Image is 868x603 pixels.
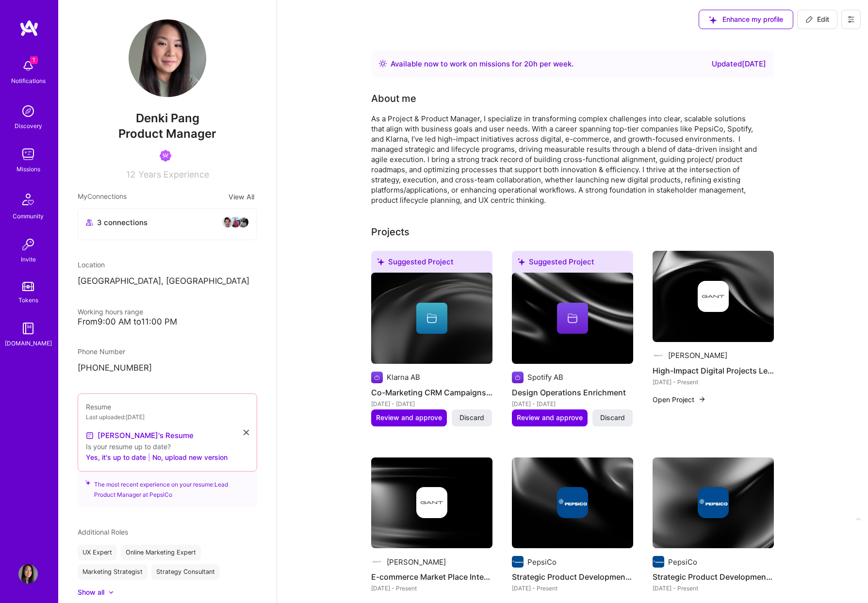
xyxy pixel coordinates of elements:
[653,251,774,342] img: cover
[371,251,492,277] div: Suggested Project
[512,273,633,364] img: cover
[18,295,38,305] div: Tokens
[86,412,249,422] div: Last uploaded: [DATE]
[371,556,383,568] img: Company logo
[709,15,783,24] span: Enhance my profile
[78,308,143,316] span: Working hours range
[512,399,633,409] div: [DATE] - [DATE]
[371,409,447,426] button: Review and approve
[78,466,257,507] div: The most recent experience on your resume: Lead Product Manager at PepsiCo
[148,452,150,462] span: |
[653,350,664,361] img: Company logo
[78,276,257,287] p: [GEOGRAPHIC_DATA], [GEOGRAPHIC_DATA]
[391,58,573,70] div: Available now to work on missions for h per week .
[797,10,837,29] button: Edit
[78,564,147,580] div: Marketing Strategist
[805,15,829,24] span: Edit
[78,260,257,270] div: Location
[78,347,125,356] span: Phone Number
[86,432,94,440] img: Resume
[653,364,774,377] h4: High-Impact Digital Projects Leadership
[30,56,38,64] span: 1
[512,386,633,399] h4: Design Operations Enrichment
[86,441,249,452] div: Is your resume up to date?
[371,91,416,106] div: About me
[16,188,40,211] img: Community
[86,219,93,226] i: icon Collaborator
[226,191,257,202] button: View All
[712,58,766,70] div: Updated [DATE]
[387,557,446,567] div: [PERSON_NAME]
[85,479,90,486] i: icon SuggestedTeams
[86,403,111,411] span: Resume
[518,258,525,265] i: icon SuggestedTeams
[517,413,583,423] span: Review and approve
[416,487,447,518] img: Company logo
[371,273,492,364] img: cover
[653,377,774,387] div: [DATE] - Present
[222,216,233,228] img: avatar
[18,319,38,338] img: guide book
[97,217,147,228] span: 3 connections
[86,430,194,441] a: [PERSON_NAME]'s Resume
[653,570,774,583] h4: Strategic Product Development at Pepsi
[5,338,52,348] div: [DOMAIN_NAME]
[387,372,420,382] div: Klarna AB
[371,386,492,399] h4: Co-Marketing CRM Campaigns Management
[152,452,228,463] button: No, upload new version
[452,409,492,426] button: Discard
[121,545,201,560] div: Online Marketing Expert
[698,395,706,403] img: arrow-right
[371,399,492,409] div: [DATE] - [DATE]
[668,557,697,567] div: PepsiCo
[459,413,484,423] span: Discard
[512,570,633,583] h4: Strategic Product Development at [GEOGRAPHIC_DATA]
[698,487,729,518] img: Company logo
[21,254,36,264] div: Invite
[78,191,127,202] span: My Connections
[527,372,563,382] div: Spotify AB
[653,394,706,405] button: Open Project
[16,164,40,174] div: Missions
[78,111,257,126] span: Denki Pang
[78,545,117,560] div: UX Expert
[78,208,257,240] button: 3 connectionsavataravataravatar
[118,127,216,141] span: Product Manager
[237,216,249,228] img: avatar
[379,60,387,67] img: Availability
[524,59,533,68] span: 20
[11,76,46,86] div: Notifications
[15,121,42,131] div: Discovery
[512,556,524,568] img: Company logo
[512,583,633,593] div: [DATE] - Present
[371,583,492,593] div: [DATE] - Present
[653,583,774,593] div: [DATE] - Present
[371,114,759,205] div: As a Project & Product Manager, I specialize in transforming complex challenges into clear, scala...
[151,564,220,580] div: Strategy Consultant
[557,487,588,518] img: Company logo
[229,216,241,228] img: avatar
[371,372,383,383] img: Company logo
[371,457,492,549] img: cover
[18,145,38,164] img: teamwork
[86,452,146,463] button: Yes, it's up to date
[13,211,44,221] div: Community
[78,528,128,536] span: Additional Roles
[698,281,729,312] img: Company logo
[78,317,257,327] div: From 9:00 AM to 11:00 PM
[377,258,384,265] i: icon SuggestedTeams
[668,350,727,360] div: [PERSON_NAME]
[512,372,524,383] img: Company logo
[78,587,104,597] div: Show all
[18,564,38,584] img: User Avatar
[527,557,557,567] div: PepsiCo
[653,457,774,549] img: cover
[22,282,34,291] img: tokens
[126,169,135,179] span: 12
[18,235,38,254] img: Invite
[371,225,409,239] div: Projects
[653,556,664,568] img: Company logo
[16,564,40,584] a: User Avatar
[18,101,38,121] img: discovery
[78,362,257,374] p: [PHONE_NUMBER]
